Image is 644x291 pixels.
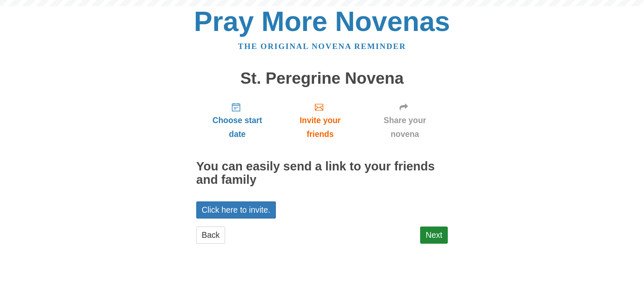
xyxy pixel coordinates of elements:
[362,95,448,145] a: Share your novena
[420,227,448,244] a: Next
[194,6,450,37] a: Pray More Novenas
[196,95,278,145] a: Choose start date
[287,113,353,141] span: Invite your friends
[238,42,406,51] a: The original novena reminder
[205,113,270,141] span: Choose start date
[196,160,448,187] h2: You can easily send a link to your friends and family
[370,113,439,141] span: Share your novena
[278,95,362,145] a: Invite your friends
[196,227,225,244] a: Back
[196,201,276,219] a: Click here to invite.
[196,70,448,88] h1: St. Peregrine Novena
